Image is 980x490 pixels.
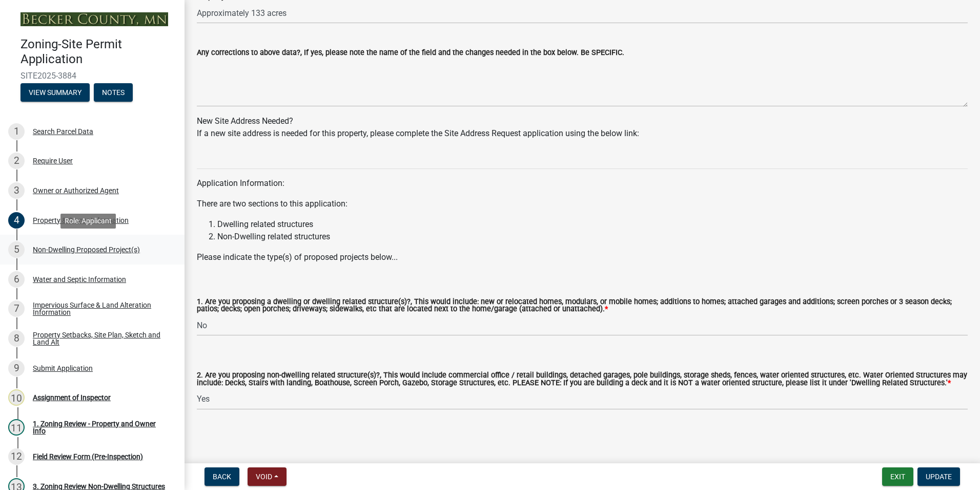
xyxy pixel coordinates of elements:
div: Search Parcel Data [33,128,93,135]
div: Require User [33,157,73,164]
span: Void [256,473,272,481]
div: Role: Applicant [60,214,116,229]
div: 1. Zoning Review - Property and Owner Info [33,420,168,435]
span: SITE2025-3884 [21,71,164,81]
button: Notes [94,83,133,102]
button: Void [248,467,287,486]
div: 12 [8,448,25,465]
div: Property & Owner Information [33,217,129,224]
div: If a new site address is needed for this property, please complete the Site Address Request appli... [197,127,968,140]
button: Update [917,467,960,486]
div: 7 [8,300,25,317]
div: 2 [8,153,25,169]
img: Becker County, Minnesota [21,12,168,26]
p: Application Information: [197,177,968,190]
p: There are two sections to this application: [197,198,968,210]
div: Assignment of Inspector [33,394,111,401]
span: Back [213,473,231,481]
div: 4 [8,212,25,229]
div: Field Review Form (Pre-Inspection) [33,453,143,460]
div: Non-Dwelling Proposed Project(s) [33,246,140,253]
div: 6 [8,271,25,288]
button: Exit [882,467,913,486]
button: Back [205,467,239,486]
div: 9 [8,360,25,376]
li: Non-Dwelling related structures [217,231,968,243]
h4: Zoning-Site Permit Application [21,37,176,67]
div: New Site Address Needed? [197,115,968,140]
div: Submit Application [33,365,93,372]
p: Please indicate the type(s) of proposed projects below... [197,251,968,263]
div: 3 [8,182,25,199]
wm-modal-confirm: Summary [21,89,90,97]
div: Impervious Surface & Land Alteration Information [33,301,168,316]
li: Dwelling related structures [217,218,968,231]
div: Owner or Authorized Agent [33,187,119,194]
div: 5 [8,241,25,258]
label: Any corrections to above data?, If yes, please note the name of the field and the changes needed ... [197,49,624,56]
div: 8 [8,330,25,347]
span: Update [926,473,952,481]
div: 3. Zoning Review Non-Dwelling Structures [33,483,165,490]
div: 1 [8,123,25,140]
div: Water and Septic Information [33,276,126,283]
wm-modal-confirm: Notes [94,89,133,97]
label: 1. Are you proposing a dwelling or dwelling related structure(s)?, This would include: new or rel... [197,298,968,313]
button: View Summary [21,83,90,102]
div: 11 [8,419,25,436]
div: Property Setbacks, Site Plan, Sketch and Land Alt [33,331,168,346]
label: 2. Are you proposing non-dwelling related structure(s)?, This would include commercial office / r... [197,372,968,387]
div: 10 [8,389,25,406]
